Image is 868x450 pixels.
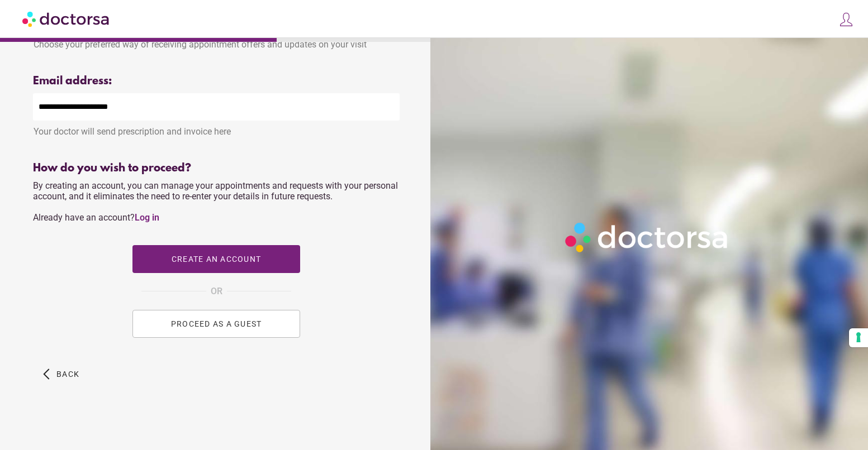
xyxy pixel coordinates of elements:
span: By creating an account, you can manage your appointments and requests with your personal account,... [33,180,398,223]
button: PROCEED AS A GUEST [132,310,300,338]
span: Back [56,370,79,379]
img: icons8-customer-100.png [838,12,854,27]
div: Email address: [33,75,400,88]
img: Doctorsa.com [22,6,111,31]
button: Create an account [132,245,300,273]
img: Logo-Doctorsa-trans-White-partial-flat.png [561,218,734,256]
a: Log in [135,212,159,223]
button: arrow_back_ios Back [39,360,84,388]
button: Your consent preferences for tracking technologies [849,328,868,347]
span: OR [211,284,222,299]
span: Create an account [172,255,261,264]
div: How do you wish to proceed? [33,162,400,175]
span: PROCEED AS A GUEST [171,319,262,328]
div: Your doctor will send prescription and invoice here [33,121,400,137]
